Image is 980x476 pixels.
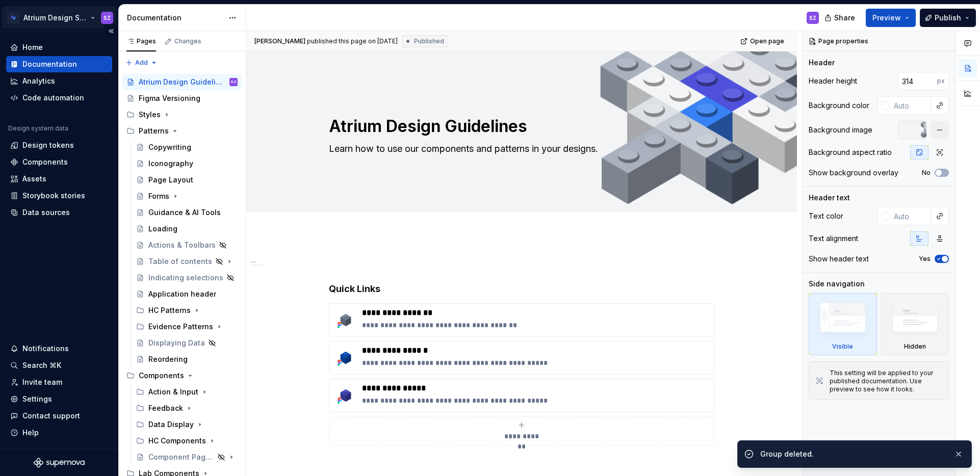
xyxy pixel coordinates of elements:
div: Action & Input [132,384,242,400]
div: Styles [122,107,242,123]
div: Loading [148,224,177,234]
span: [PERSON_NAME] [254,37,305,45]
textarea: Learn how to use our components and patterns in your designs. [327,141,712,157]
div: Code automation [22,93,84,103]
div: Page Layout [148,175,193,185]
div: Background aspect ratio [809,147,892,157]
a: Open page [737,34,789,48]
div: Settings [22,394,52,404]
div: Header [809,58,835,68]
button: Contact support [6,408,112,424]
div: Evidence Patterns [148,322,213,332]
div: Forms [148,191,169,201]
div: Background image [809,125,872,135]
img: db4c5864-0c06-49ce-a63e-8611bd390c7d.png [333,308,358,332]
span: Publish [935,13,961,23]
div: Header height [809,76,857,86]
img: d4286e81-bf2d-465c-b469-1298f2b8eabd.png [7,12,19,24]
div: Components [139,371,184,381]
input: Auto [898,72,937,90]
a: Code automation [6,90,112,106]
div: Feedback [148,403,183,413]
div: HC Components [132,433,242,449]
div: Action & Input [148,387,198,397]
a: Data sources [6,204,112,221]
div: Header text [809,193,850,203]
div: Assets [22,174,46,184]
a: Analytics [6,73,112,89]
div: Patterns [139,126,169,136]
button: Collapse sidebar [104,24,118,38]
div: Documentation [127,13,223,23]
div: Atrium Design System [23,13,89,23]
div: Evidence Patterns [132,319,242,335]
div: Data Display [132,416,242,433]
button: Publish [920,9,976,27]
a: Home [6,39,112,56]
div: Styles [139,110,161,120]
button: Add [122,56,161,70]
div: HC Components [148,436,206,446]
div: Text alignment [809,233,858,244]
div: Table of contents [148,256,212,267]
svg: Supernova Logo [34,458,85,468]
div: Figma Versioning [139,93,200,103]
a: Reordering [132,351,242,367]
div: Changes [174,37,201,45]
div: This setting will be applied to your published documentation. Use preview to see how it looks. [830,369,942,393]
p: px [937,77,945,85]
div: Data sources [22,207,70,218]
div: Component Page Template [148,452,214,462]
a: Assets [6,171,112,187]
a: Copywriting [132,139,242,155]
div: Iconography [148,158,193,169]
div: Side navigation [809,279,865,289]
button: Help [6,425,112,441]
a: Component Page Template [132,449,242,465]
a: Documentation [6,56,112,72]
div: Group deleted. [760,449,946,459]
div: Search ⌘K [22,360,61,371]
div: Atrium Design Guidelines [139,77,223,87]
a: Iconography [132,155,242,172]
div: Hidden [904,342,926,351]
div: Pages [126,37,156,45]
div: Visible [809,293,877,355]
button: Preview [866,9,916,27]
a: Actions & Toolbars [132,237,242,253]
button: Search ⌘K [6,357,112,374]
div: Actions & Toolbars [148,240,216,250]
div: Visible [832,342,853,351]
img: 543c94c7-28c6-4d72-a9c0-271d960247e6.png [333,383,358,408]
a: Invite team [6,374,112,390]
img: 5d3abd1b-911a-4179-b901-0e7db9ad38c4.png [333,346,358,370]
input: Auto [890,96,931,115]
div: Storybook stories [22,191,85,201]
button: Atrium Design SystemSZ [2,7,116,29]
div: HC Patterns [132,302,242,319]
button: Notifications [6,340,112,357]
span: Preview [872,13,901,23]
a: Forms [132,188,242,204]
div: Contact support [22,411,80,421]
h4: Quick Links [329,283,714,295]
textarea: Atrium Design Guidelines [327,114,712,139]
div: Feedback [132,400,242,416]
div: Data Display [148,419,194,430]
div: Text color [809,211,843,221]
div: SZ [104,14,111,22]
div: Design system data [8,124,68,133]
div: Background color [809,100,869,111]
span: Published [414,37,444,45]
div: Guidance & AI Tools [148,207,221,218]
a: Design tokens [6,137,112,153]
a: Components [6,154,112,170]
button: Share [819,9,862,27]
a: Application header [132,286,242,302]
div: Indicating selections [148,273,223,283]
div: Application header [148,289,216,299]
div: Notifications [22,343,69,354]
a: Guidance & AI Tools [132,204,242,221]
span: Open page [750,37,784,45]
a: Indicating selections [132,270,242,286]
